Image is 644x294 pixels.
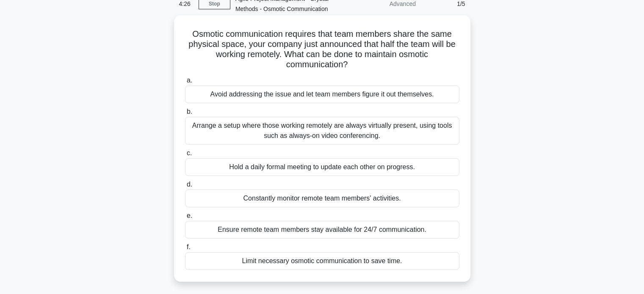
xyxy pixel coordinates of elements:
[187,108,192,115] span: b.
[185,252,459,270] div: Limit necessary osmotic communication to save time.
[187,243,191,250] span: f.
[184,29,460,70] h5: Osmotic communication requires that team members share the same physical space, your company just...
[185,117,459,145] div: Arrange a setup where those working remotely are always virtually present, using tools such as al...
[187,77,192,84] span: a.
[185,158,459,176] div: Hold a daily formal meeting to update each other on progress.
[185,221,459,239] div: Ensure remote team members stay available for 24/7 communication.
[185,190,459,207] div: Constantly monitor remote team members' activities.
[187,149,192,157] span: c.
[187,212,192,219] span: e.
[185,85,459,103] div: Avoid addressing the issue and let team members figure it out themselves.
[187,181,192,188] span: d.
